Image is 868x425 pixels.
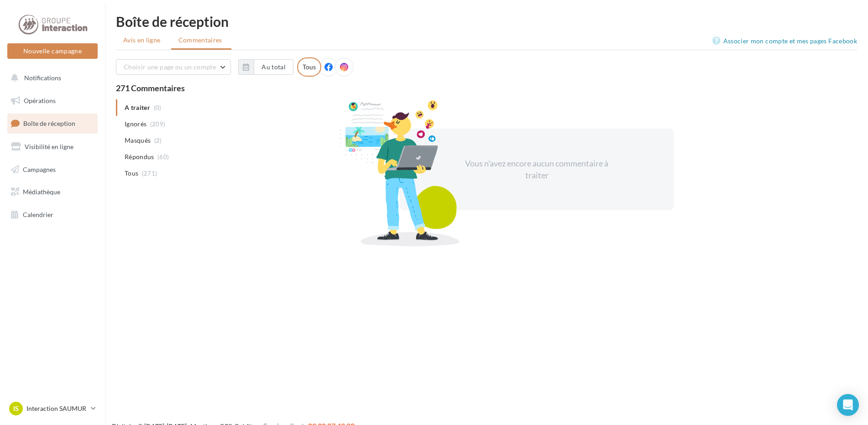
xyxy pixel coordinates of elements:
span: Boîte de réception [23,119,75,127]
button: Au total [254,59,293,75]
button: Au total [238,59,293,75]
span: (2) [154,137,162,144]
a: Médiathèque [5,182,99,202]
div: Open Intercom Messenger [837,394,859,416]
span: Répondus [125,152,154,161]
span: (60) [157,153,169,161]
div: Tous [297,57,321,77]
span: Visibilité en ligne [25,143,73,150]
span: Ignorés [125,119,146,129]
button: Notifications [5,68,96,88]
a: Visibilité en ligne [5,137,99,156]
span: Choisir une page ou un compte [124,63,216,71]
span: IS [13,404,19,413]
div: 271 Commentaires [116,84,857,92]
a: IS Interaction SAUMUR [7,400,98,417]
a: Associer mon compte et mes pages Facebook [712,36,857,47]
span: Masqués [125,136,151,145]
span: Calendrier [23,211,53,218]
a: Opérations [5,91,99,110]
button: Nouvelle campagne [7,43,98,59]
div: Boîte de réception [116,15,857,28]
p: Interaction SAUMUR [26,404,87,413]
a: Campagnes [5,160,99,179]
span: Médiathèque [23,188,60,196]
span: Opérations [24,97,56,104]
span: Notifications [24,74,61,82]
a: Boîte de réception [5,114,99,133]
span: (271) [142,170,157,177]
span: Campagnes [23,165,56,173]
a: Calendrier [5,205,99,224]
span: Tous [125,169,138,178]
span: Avis en ligne [123,36,161,45]
div: Vous n'avez encore aucun commentaire à traiter [458,158,615,181]
button: Choisir une page ou un compte [116,59,231,75]
span: (209) [150,120,166,128]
